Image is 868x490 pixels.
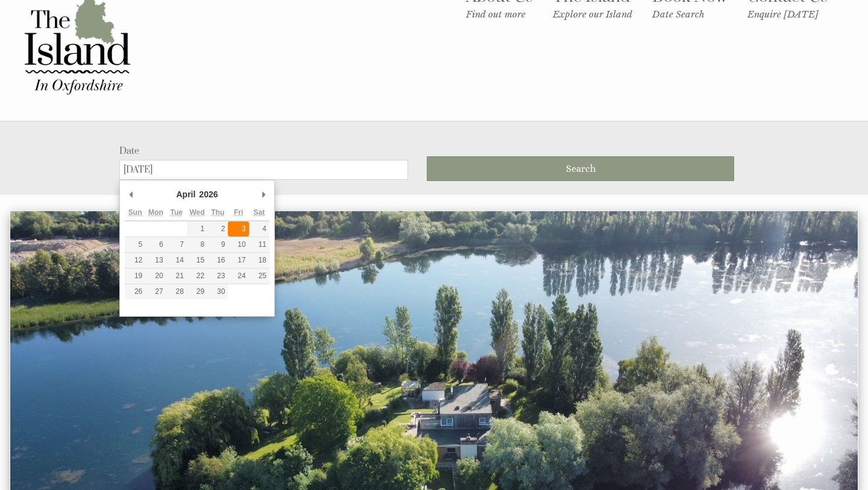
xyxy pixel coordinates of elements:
[228,221,248,237] button: 3
[747,8,828,20] small: Enquire [DATE]
[211,208,224,217] abbr: Thursday
[207,253,228,268] button: 16
[187,253,207,268] button: 15
[228,253,248,268] button: 17
[119,145,408,157] label: Date
[197,185,219,203] div: 2026
[148,208,163,217] abbr: Monday
[125,284,145,299] button: 26
[207,269,228,284] button: 23
[257,185,269,203] button: Next Month
[145,284,166,299] button: 27
[145,253,166,268] button: 13
[187,221,207,237] button: 1
[119,160,408,180] input: Arrival Date
[234,208,243,217] abbr: Friday
[189,208,204,217] abbr: Wednesday
[174,185,197,203] div: April
[254,208,265,217] abbr: Saturday
[652,8,728,20] small: Date Search
[466,8,533,20] small: Find out more
[145,269,166,284] button: 20
[145,237,166,252] button: 6
[566,163,596,174] span: Search
[249,221,269,237] button: 4
[125,185,137,203] button: Previous Month
[228,269,248,284] button: 24
[553,8,632,20] small: Explore our Island
[125,237,145,252] button: 5
[228,237,248,252] button: 10
[128,208,142,217] abbr: Sunday
[249,269,269,284] button: 25
[249,237,269,252] button: 11
[207,284,228,299] button: 30
[249,253,269,268] button: 18
[166,253,187,268] button: 14
[166,284,187,299] button: 28
[125,253,145,268] button: 12
[207,237,228,252] button: 9
[187,269,207,284] button: 22
[427,156,734,181] button: Search
[207,221,228,237] button: 2
[166,269,187,284] button: 21
[170,208,182,217] abbr: Tuesday
[187,237,207,252] button: 8
[187,284,207,299] button: 29
[125,269,145,284] button: 19
[166,237,187,252] button: 7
